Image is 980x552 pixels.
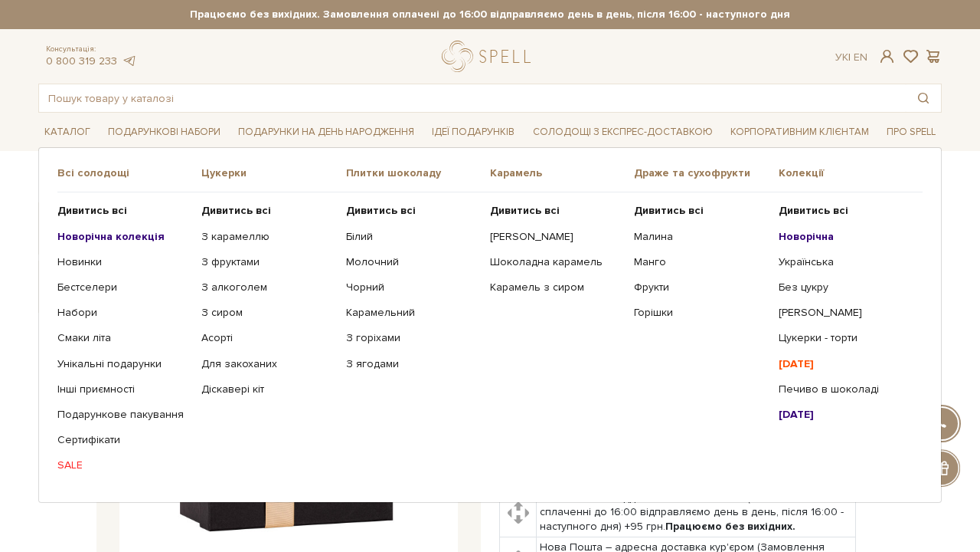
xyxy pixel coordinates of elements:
[57,433,190,447] a: Сертифікати
[490,204,560,217] b: Дивитись всі
[779,408,814,421] b: [DATE]
[634,281,766,294] a: Фрукти
[57,230,190,244] a: Новорічна колекція
[779,383,911,396] a: Печиво в шоколаді
[724,120,875,144] a: Корпоративним клієнтам
[854,51,867,64] a: En
[38,147,942,503] div: Каталог
[779,230,911,244] a: Новорічна
[634,255,766,269] a: Манго
[490,281,622,294] a: Карамель з сиром
[38,120,96,144] a: Каталог
[201,255,334,269] a: З фруктами
[779,166,923,180] span: Колекції
[201,281,334,294] a: З алкоголем
[232,120,420,144] a: Подарунки на День народження
[39,84,906,112] input: Пошук товару у каталозі
[57,383,190,396] a: Інші приємності
[490,230,622,244] a: [PERSON_NAME]
[201,230,334,244] a: З карамеллю
[490,204,622,218] a: Дивитись всі
[634,230,766,244] a: Малина
[779,204,911,218] a: Дивитись всі
[490,166,634,180] span: Карамель
[46,54,117,67] a: 0 800 319 233
[201,166,345,180] span: Цукерки
[346,357,479,371] a: З ягодами
[346,166,490,180] span: Плитки шоколаду
[57,255,190,269] a: Новинки
[880,120,942,144] a: Про Spell
[46,44,136,54] span: Консультація:
[201,383,334,396] a: Діскавері кіт
[779,331,911,345] a: Цукерки - торти
[426,120,521,144] a: Ідеї подарунків
[57,281,190,294] a: Бестселери
[38,8,942,21] strong: Працюємо без вихідних. Замовлення оплачені до 16:00 відправляємо день в день, після 16:00 - насту...
[779,408,911,422] a: [DATE]
[779,230,834,243] b: Новорічна
[835,51,867,64] div: Ук
[346,230,479,244] a: Білий
[57,408,190,422] a: Подарункове пакування
[665,520,795,533] b: Працюємо без вихідних.
[201,306,334,320] a: З сиром
[57,204,190,218] a: Дивитись всі
[634,306,766,320] a: Горішки
[57,204,127,217] b: Дивитись всі
[779,204,848,217] b: Дивитись всі
[346,204,416,217] b: Дивитись всі
[57,166,201,180] span: Всі солодощі
[346,204,479,218] a: Дивитись всі
[490,255,622,269] a: Шоколадна карамель
[57,230,165,243] b: Новорічна колекція
[634,204,766,218] a: Дивитись всі
[57,306,190,320] a: Набори
[102,120,227,144] a: Подарункові набори
[779,306,911,320] a: [PERSON_NAME]
[779,255,911,269] a: Українська
[201,204,334,218] a: Дивитись всі
[779,357,814,370] b: [DATE]
[346,331,479,345] a: З горіхами
[346,281,479,294] a: Чорний
[57,331,190,345] a: Смаки літа
[779,357,911,371] a: [DATE]
[848,51,851,64] span: |
[121,54,136,67] a: telegram
[634,204,704,217] b: Дивитись всі
[537,488,856,537] td: Нова Пошта – відділення або поштомат (Замовлення сплаченні до 16:00 відправляємо день в день, піс...
[57,458,190,472] a: SALE
[779,281,911,294] a: Без цукру
[527,119,719,145] a: Солодощі з експрес-доставкою
[57,357,190,371] a: Унікальні подарунки
[346,255,479,269] a: Молочний
[201,204,271,217] b: Дивитись всі
[201,357,334,371] a: Для закоханих
[906,84,941,112] button: Пошук товару у каталозі
[201,331,334,345] a: Асорті
[634,166,778,180] span: Драже та сухофрукти
[346,306,479,320] a: Карамельний
[442,41,537,72] a: logo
